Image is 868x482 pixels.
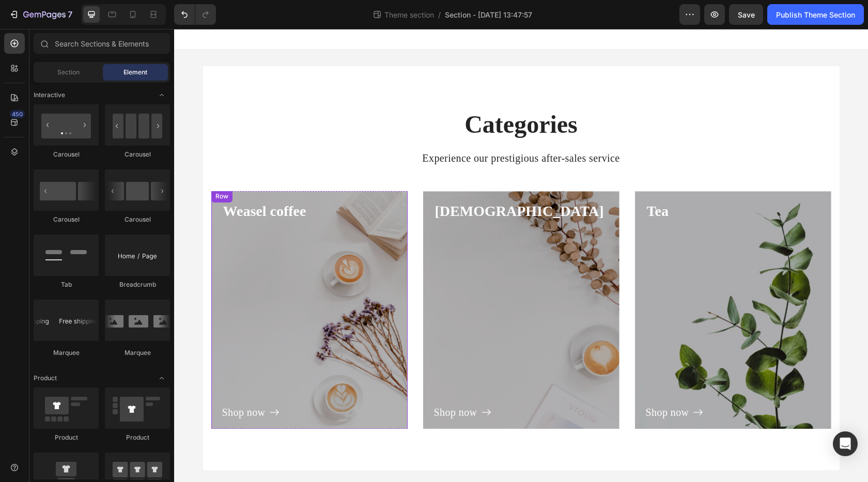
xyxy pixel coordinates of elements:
p: 7 [68,8,72,21]
div: Tab [34,280,99,289]
input: Search Sections & Elements [34,33,170,54]
div: Shop now [472,376,515,391]
span: Section [57,68,80,77]
div: Marquee [105,348,170,357]
span: Save [738,10,755,19]
div: Marquee [34,348,99,357]
span: Toggle open [153,87,170,103]
div: Carousel [105,215,170,224]
button: Save [729,4,763,25]
div: Shop now [260,376,303,391]
span: Section - [DATE] 13:47:57 [445,9,532,20]
span: Theme section [382,9,436,20]
p: [DEMOGRAPHIC_DATA] [261,173,433,192]
div: Open Intercom Messenger [833,431,858,456]
p: Tea [473,173,645,192]
span: Interactive [34,90,65,100]
span: Product [34,374,57,383]
div: Carousel [34,150,99,159]
button: Publish Theme Section [767,4,864,25]
div: Product [34,433,99,442]
button: Shop now [472,376,530,391]
div: Carousel [105,150,170,159]
span: Element [123,68,147,77]
div: Product [105,433,170,442]
div: Undo/Redo [174,4,216,25]
div: 450 [10,110,25,118]
button: 7 [4,4,77,25]
div: Breadcrumb [105,280,170,289]
div: Carousel [34,215,99,224]
span: Toggle open [153,370,170,386]
button: Shop now [260,376,318,391]
span: / [438,9,441,20]
div: Publish Theme Section [776,9,855,20]
iframe: Design area [174,29,868,482]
